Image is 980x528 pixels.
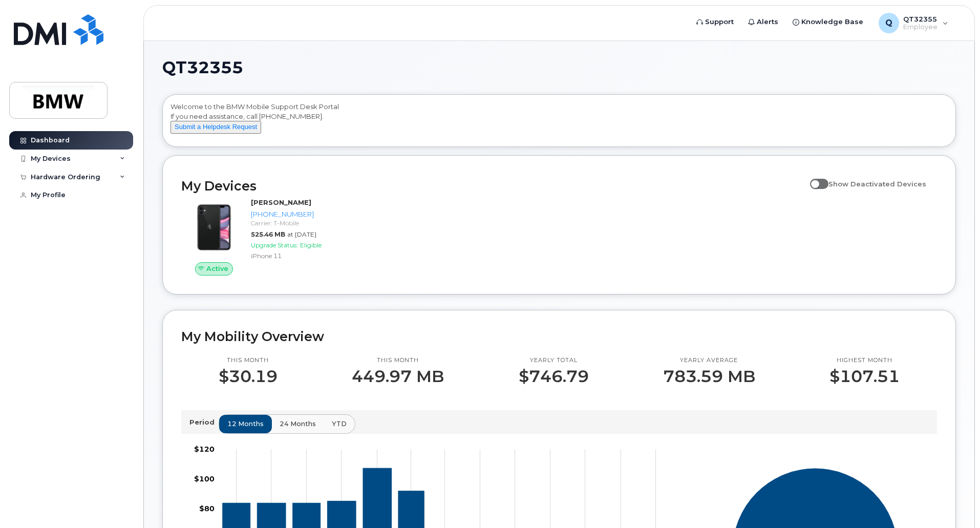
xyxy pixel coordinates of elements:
p: Period [189,417,219,427]
img: iPhone_11.jpg [189,203,239,252]
span: 525.46 MB [251,230,285,238]
span: at [DATE] [287,230,316,238]
span: YTD [332,419,347,429]
p: 783.59 MB [663,367,755,386]
p: $746.79 [519,367,589,386]
tspan: $120 [194,445,215,454]
button: Submit a Helpdesk Request [171,121,261,134]
p: Yearly average [663,356,755,365]
tspan: $80 [199,504,215,513]
a: Active[PERSON_NAME][PHONE_NUMBER]Carrier: T-Mobile525.46 MBat [DATE]Upgrade Status:EligibleiPhone 11 [181,198,361,276]
a: Submit a Helpdesk Request [171,122,261,131]
tspan: $100 [194,474,215,483]
div: Welcome to the BMW Mobile Support Desk Portal If you need assistance, call [PHONE_NUMBER]. [171,102,948,143]
p: $107.51 [829,367,900,386]
div: Carrier: T-Mobile [251,219,357,227]
span: 24 months [280,419,316,429]
div: [PHONE_NUMBER] [251,209,357,219]
div: iPhone 11 [251,251,357,260]
p: This month [352,356,444,365]
span: Show Deactivated Devices [828,180,926,188]
span: Eligible [300,241,322,249]
p: 449.97 MB [352,367,444,386]
p: Yearly total [519,356,589,365]
p: Highest month [829,356,900,365]
h2: My Devices [181,178,805,194]
span: Upgrade Status: [251,241,298,249]
strong: [PERSON_NAME] [251,198,311,206]
p: $30.19 [219,367,278,386]
span: Active [206,264,228,273]
input: Show Deactivated Devices [810,174,818,182]
p: This month [219,356,278,365]
span: QT32355 [162,60,243,75]
h2: My Mobility Overview [181,329,937,344]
